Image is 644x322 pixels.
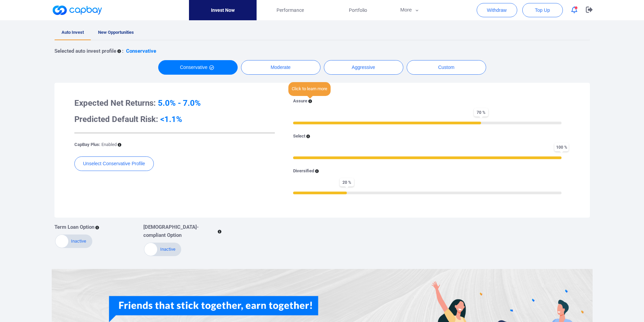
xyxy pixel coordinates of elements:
p: Term Loan Option [54,223,94,231]
p: CapBay Plus: [74,141,117,148]
button: Custom [407,60,486,75]
p: Select [293,133,305,140]
button: Moderate [241,60,320,75]
button: Withdraw [477,3,517,17]
span: 100 % [554,143,569,151]
button: Unselect Conservative Profile [74,156,154,171]
span: Auto Invest [62,30,84,35]
span: 20 % [340,178,354,187]
h3: Expected Net Returns: [74,98,275,108]
button: Top Up [522,3,563,17]
h3: Predicted Default Risk: [74,114,275,125]
span: Top Up [535,7,550,14]
p: : [122,47,123,55]
span: Click to learn more [288,82,331,96]
p: Conservative [126,47,156,55]
span: 5.0% - 7.0% [158,98,201,108]
span: Performance [277,6,304,14]
p: [DEMOGRAPHIC_DATA]-compliant Option [143,223,217,239]
p: Selected auto invest profile [54,47,116,55]
span: 70 % [474,108,488,117]
p: Diversified [293,168,314,175]
span: Portfolio [349,6,367,14]
button: Conservative [158,60,238,75]
span: <1.1% [160,115,182,124]
p: Assure [293,98,307,105]
button: Aggressive [324,60,403,75]
span: Enabled [101,142,117,147]
span: New Opportunities [98,30,134,35]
